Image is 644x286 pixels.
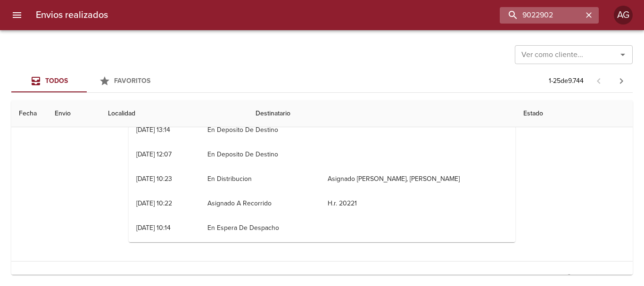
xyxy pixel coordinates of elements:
[200,142,320,167] td: En Deposito De Destino
[516,100,633,127] th: Estado
[614,6,633,25] div: AG
[36,8,108,23] h6: Envios realizados
[523,274,561,283] div: Generado
[11,70,162,92] div: Tabs Envios
[248,100,516,127] th: Destinatario
[305,274,379,282] em: [DEMOGRAPHIC_DATA]
[565,274,574,283] span: No tiene documentos adjuntos
[200,240,320,265] td: En Proceso De Despacho
[592,274,602,283] span: star_border
[47,100,100,127] th: Envio
[6,4,28,26] button: menu
[574,274,584,283] span: No tiene pedido asociado
[200,118,320,142] td: En Deposito De Destino
[200,191,320,216] td: Asignado A Recorrido
[136,224,171,232] div: [DATE] 10:14
[11,100,47,127] th: Fecha
[136,199,172,207] div: [DATE] 10:22
[614,6,633,25] div: Abrir información de usuario
[320,191,515,216] td: H.r. 20221
[136,175,172,183] div: [DATE] 10:23
[100,100,248,127] th: Localidad
[500,7,583,24] input: buscar
[114,77,150,85] span: Favoritos
[587,76,610,85] span: Pagina anterior
[136,126,170,134] div: [DATE] 13:14
[45,77,68,85] span: Todos
[136,150,172,158] div: [DATE] 12:07
[58,273,85,285] span: 9553493
[320,167,515,191] td: Asignado [PERSON_NAME], [PERSON_NAME]
[19,274,37,282] div: [DATE]
[200,167,320,191] td: En Distribucion
[616,48,629,61] button: Abrir
[549,76,584,86] p: 1 - 25 de 9.744
[610,70,633,92] span: Pagina siguiente
[200,216,320,240] td: En Espera De Despacho
[611,274,620,283] span: notifications_none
